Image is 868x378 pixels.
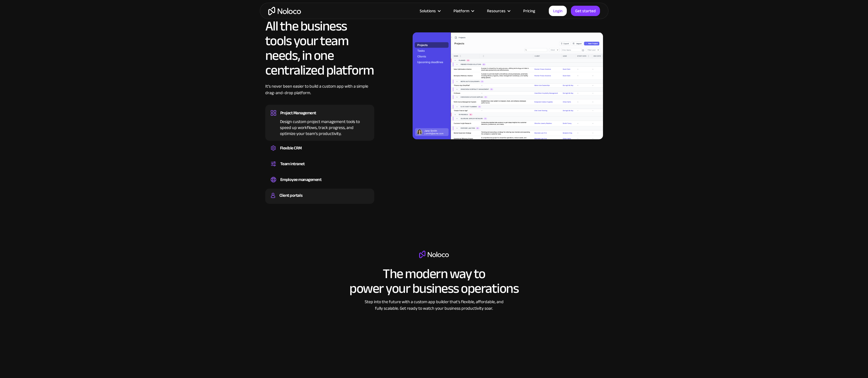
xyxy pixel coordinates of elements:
[271,199,369,201] div: Build a secure, fully-branded, and personalized client portal that lets your customers self-serve.
[271,168,369,170] div: Set up a central space for your team to collaborate, share information, and stay up to date on co...
[447,7,480,14] div: Platform
[280,176,322,184] div: Employee management
[480,7,516,14] div: Resources
[516,7,542,14] a: Pricing
[549,6,567,16] a: Login
[362,299,506,312] div: Step into the future with a custom app builder that’s flexible, affordable, and fully scalable. G...
[271,184,369,185] div: Easily manage employee information, track performance, and handle HR tasks from a single platform.
[265,83,374,104] div: It’s never been easier to build a custom app with a simple drag-and-drop platform.
[268,7,301,15] a: home
[420,7,436,14] div: Solutions
[271,117,369,137] div: Design custom project management tools to speed up workflows, track progress, and optimize your t...
[349,266,519,296] h2: The modern way to power your business operations
[413,7,447,14] div: Solutions
[280,109,316,117] div: Project Management
[571,6,600,16] a: Get started
[487,7,505,14] div: Resources
[280,144,302,152] div: Flexible CRM
[271,152,369,154] div: Create a custom CRM that you can adapt to your business’s needs, centralize your workflows, and m...
[265,19,374,78] h2: All the business tools your team needs, in one centralized platform
[280,160,305,168] div: Team intranet
[279,191,302,199] div: Client portals
[453,7,469,14] div: Platform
